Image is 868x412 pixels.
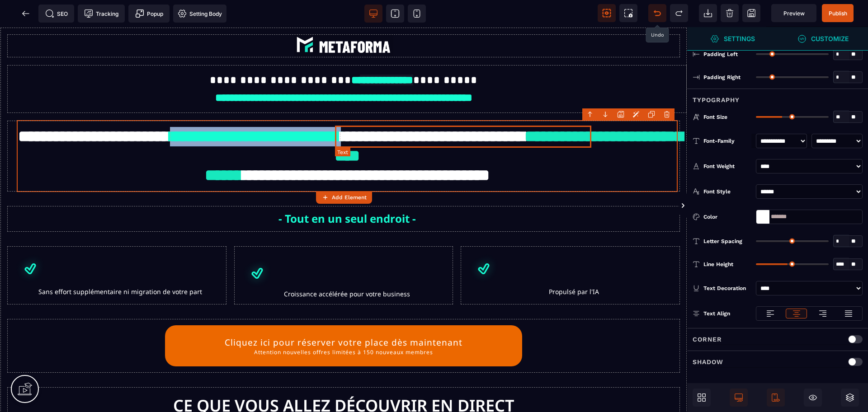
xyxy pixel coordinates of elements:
[724,35,755,42] strong: Settings
[703,51,738,58] span: Padding Left
[730,389,748,407] span: Is Show Desktop
[687,27,778,51] span: Open Style Manager
[767,389,785,407] span: Is Show Mobile
[811,35,849,42] strong: Customize
[316,191,372,204] button: Add Element
[241,230,274,262] img: be661e54e5e0fecea79ef581e2eb2879_t%E1%BA%A3i_xu%E1%BB%91ng.png
[294,7,394,29] img: 074ec184fe1d2425f80d4b33d62ca662_abe9e435164421cb06e33ef15842a39e_e5ef653356713f0d7dd3797ab850248...
[703,238,742,245] span: Letter Spacing
[128,5,170,23] span: Create Alert Modal
[721,4,739,22] span: Clear
[165,298,522,339] button: Cliquez ici pour réserver votre place dès maintenantAttention nouvelles offres limitées à 150 nou...
[703,136,751,145] div: Font-Family
[78,5,125,23] span: Tracking code
[693,309,730,318] p: Text Align
[332,194,367,201] strong: Add Element
[703,113,727,121] span: Font Size
[703,261,733,268] span: Line Height
[14,225,47,258] img: be661e54e5e0fecea79ef581e2eb2879_t%E1%BA%A3i_xu%E1%BB%91ng.png
[703,187,751,196] div: Font Style
[703,74,741,81] span: Padding Right
[693,389,711,407] span: Open Blocks
[45,9,68,18] span: SEO
[17,5,35,23] span: Back
[687,89,868,105] div: Typography
[178,9,222,18] span: Setting Body
[742,4,760,22] span: Save
[549,260,599,269] span: Propulsé par l'IA
[173,5,226,23] span: Favicon
[7,366,680,390] h1: CE QUE VOUS ALLEZ DÉCOUVRIR EN DIRECT
[135,9,163,18] span: Popup
[693,334,722,345] p: Corner
[783,10,805,17] span: Preview
[778,27,868,51] span: Open Style Manager
[829,10,847,17] span: Publish
[703,162,751,171] div: Font Weight
[703,212,751,221] div: Color
[84,9,118,18] span: Tracking
[670,4,688,22] span: Redo
[364,5,382,23] span: View desktop
[619,4,637,22] span: Screenshot
[693,356,723,367] p: Shadow
[804,389,822,407] span: Cmd Hidden Block
[699,4,717,22] span: Open Import Webpage
[822,4,854,22] span: Save
[386,5,404,23] span: View tablet
[841,389,859,407] span: Open Sub Layers
[282,262,412,271] span: Croissance accélérée pour votre business
[598,4,616,22] span: View components
[14,185,680,198] text: - Tout en un seul endroit -
[687,192,696,220] span: Toggle Views
[29,261,211,269] span: Sans effort supplémentaire ni migration de votre part
[467,225,500,258] img: be661e54e5e0fecea79ef581e2eb2879_t%E1%BA%A3i_xu%E1%BB%91ng.png
[771,4,816,22] span: Preview
[38,5,74,23] span: Seo meta data
[408,5,426,23] span: View mobile
[648,4,666,22] span: Undo
[703,284,751,293] div: Text Decoration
